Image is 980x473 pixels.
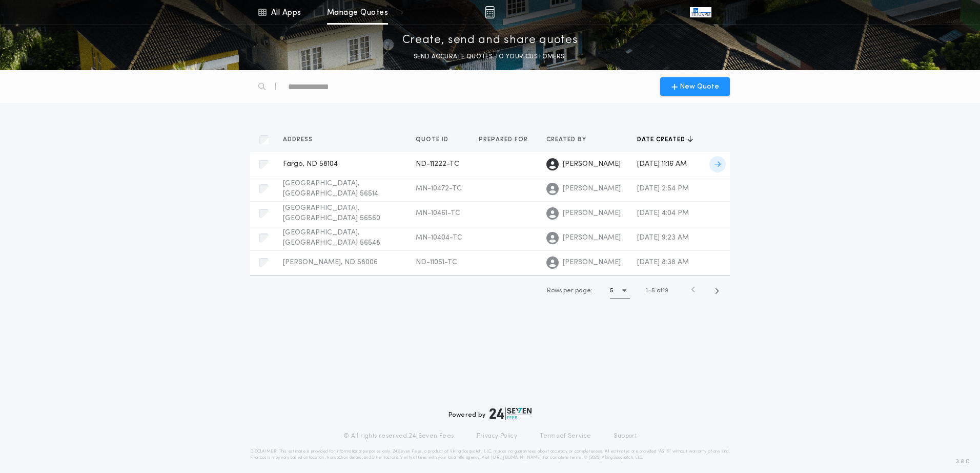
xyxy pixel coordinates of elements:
a: [URL][DOMAIN_NAME] [491,456,542,460]
span: of 19 [657,286,668,295]
span: [PERSON_NAME] [563,184,621,194]
span: [GEOGRAPHIC_DATA], [GEOGRAPHIC_DATA] 56548 [283,229,380,247]
span: MN-10461-TC [416,209,460,217]
img: vs-icon [690,7,711,17]
button: New Quote [660,77,730,96]
span: Prepared for [479,136,530,144]
span: [PERSON_NAME] [563,257,621,268]
span: [DATE] 2:54 PM [637,185,689,192]
span: [PERSON_NAME] [563,208,621,219]
button: Date created [637,135,693,145]
a: Support [614,432,637,440]
img: logo [489,407,532,420]
span: Rows per page: [547,288,593,294]
span: [DATE] 11:16 AM [637,160,687,168]
span: [GEOGRAPHIC_DATA], [GEOGRAPHIC_DATA] 56514 [283,180,378,198]
span: [PERSON_NAME] [563,233,621,243]
button: Address [283,135,320,145]
div: Powered by [448,407,532,420]
span: ND-11222-TC [416,160,459,168]
span: [GEOGRAPHIC_DATA], [GEOGRAPHIC_DATA] 56560 [283,204,380,222]
span: [PERSON_NAME], ND 58006 [283,259,378,266]
span: [DATE] 9:23 AM [637,234,689,242]
span: New Quote [680,81,719,92]
button: 5 [610,283,630,299]
span: ND-11051-TC [416,259,457,266]
span: MN-10404-TC [416,234,462,242]
span: Created by [546,136,588,144]
p: DISCLAIMER: This estimate is provided for informational purposes only. 24|Seven Fees, a product o... [250,448,730,461]
img: img [485,6,495,18]
span: Fargo, ND 58104 [283,160,338,168]
button: Created by [546,135,594,145]
button: Quote ID [416,135,456,145]
span: 1 [646,288,648,294]
span: [DATE] 8:38 AM [637,259,689,266]
p: © All rights reserved. 24|Seven Fees [343,432,454,440]
span: 5 [651,288,655,294]
a: Privacy Policy [477,432,518,440]
span: [PERSON_NAME] [563,159,621,169]
a: Terms of Service [540,432,591,440]
p: Create, send and share quotes [402,32,578,49]
span: [DATE] 4:04 PM [637,209,689,217]
p: SEND ACCURATE QUOTES TO YOUR CUSTOMERS. [414,52,566,62]
span: Address [283,136,315,144]
span: Date created [637,136,687,144]
span: 3.8.0 [956,457,970,466]
span: MN-10472-TC [416,185,462,192]
span: Quote ID [416,136,451,144]
h1: 5 [610,286,614,296]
